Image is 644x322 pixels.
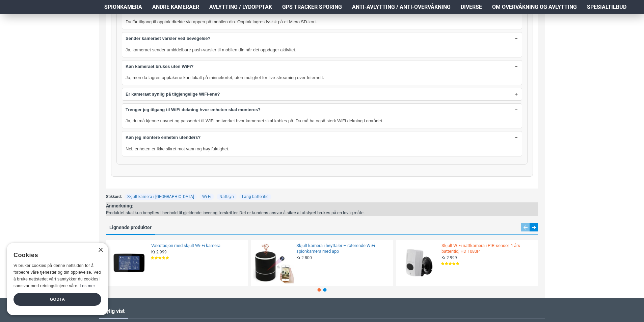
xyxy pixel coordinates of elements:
strong: Kan kameraet brukes uten WiFi? [126,63,193,70]
summary: Trenger jeg tilgang til WiFi dekning hvor enheten skal monteres? [122,104,522,116]
span: Spionkamera [104,3,142,11]
img: Skjult WiFi nattkamera i PIR-sensor, 1 års batteritid, HD 1080P [399,242,440,283]
div: Close [98,248,103,253]
a: Værstasjon med skjult Wi-Fi kamera [151,243,244,249]
a: Les mer, opens a new window [80,283,95,288]
img: Skjult kamera i høyttaler – roterende WiFi spionkamera med app [253,242,295,283]
span: Spesialtilbud [587,3,626,11]
div: Produktet skal kun benyttes i henhold til gjeldende lover og forskrifter. Det er kundens ansvar å... [106,209,365,216]
span: Om overvåkning og avlytting [492,3,577,11]
a: Skjult WiFi nattkamera i PIR-sensor, 1 års batteritid, HD 1080P [441,243,534,254]
span: Kr 2 999 [151,249,167,255]
div: Cookies [14,248,97,263]
p: Du får tilgang til opptak direkte via appen på mobilen din. Opptak lagres fysisk på et Micro SD-k... [126,18,518,26]
div: Next slide [530,223,538,231]
div: Previous slide [521,223,530,231]
span: Vi bruker cookies på denne nettsiden for å forbedre våre tjenester og din opplevelse. Ved å bruke... [14,263,101,288]
span: Kr 2 800 [296,255,312,261]
strong: Er kameraet synlig på tilgjengelige WiFi-ene? [126,91,220,98]
span: Kr 2 999 [441,255,457,261]
a: Skjult kamera i høyttaler – roterende WiFi spionkamera med app [296,243,389,254]
span: Andre kameraer [152,3,199,11]
p: Ja, kameraet sender umiddelbare push-varsler til mobilen din når det oppdager aktivitet. [126,46,518,54]
div: Godta [14,293,101,306]
p: Nei, enheten er ikke sikret mot vann og høy fuktighet. [126,145,518,153]
a: Lang batteritid [239,194,271,200]
summary: Kan jeg montere enheten utendørs? [122,131,522,144]
span: Anti-avlytting / Anti-overvåkning [352,3,451,11]
p: Ja, du må kjenne navnet og passordet til WiFi nettverket hvor kameraet skal kobles på. Du må ha o... [126,117,518,125]
summary: Er kameraet synlig på tilgjengelige WiFi-ene? [122,88,522,100]
a: Lignende produkter [106,223,155,234]
img: Værstasjon med skjult Wi-Fi kamera [108,242,150,283]
a: Skjult kamera i [GEOGRAPHIC_DATA] [125,194,197,200]
span: Go to slide 2 [323,288,327,292]
span: Stikkord: [106,194,122,200]
span: Go to slide 1 [318,288,321,292]
div: Anmerkning: [106,202,365,209]
a: Nattsyn [217,194,237,200]
span: Diverse [461,3,482,11]
p: Ja, men da lagres opptakene kun lokalt på minnekortet, uten mulighet for live-streaming over Inte... [126,74,518,81]
summary: Sender kameraet varsler ved bevegelse? [122,32,522,45]
span: Avlytting / Lydopptak [209,3,272,11]
strong: Kan jeg montere enheten utendørs? [126,134,200,141]
span: GPS Tracker Sporing [282,3,342,11]
strong: Sender kameraet varsler ved bevegelse? [126,35,210,42]
a: Wi-Fi [199,194,214,200]
summary: Kan kameraet brukes uten WiFi? [122,60,522,73]
a: Nylig vist [99,304,128,318]
strong: Trenger jeg tilgang til WiFi dekning hvor enheten skal monteres? [126,106,261,113]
